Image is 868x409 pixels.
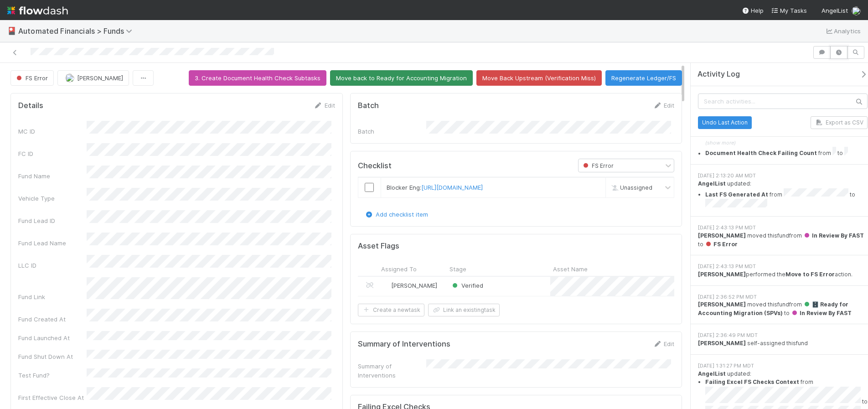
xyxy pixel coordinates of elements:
span: AngelList [821,7,848,14]
span: Unassigned [609,184,652,191]
div: Fund Lead ID [18,216,87,225]
div: [DATE] 2:43:13 PM MDT [698,224,868,232]
div: Help [742,6,764,15]
a: My Tasks [771,6,807,15]
span: FS Error [705,241,738,248]
div: Test Fund? [18,371,87,380]
span: 🗄️ Ready for Accounting Migration (SPVs) [698,301,848,316]
span: 🎴 [7,27,16,35]
div: [DATE] 2:36:49 PM MDT [698,331,868,339]
strong: Last FS Generated At [705,191,768,198]
strong: [PERSON_NAME] [698,301,746,308]
div: Fund Launched At [18,333,87,342]
div: Summary of Interventions [358,362,426,380]
button: FS Error [10,70,54,86]
h5: Batch [358,101,379,110]
button: Move Back Upstream (Verification Miss) [476,70,602,86]
span: Automated Financials > Funds [18,26,137,36]
button: Move back to Ready for Accounting Migration [330,70,473,86]
div: MC ID [18,127,87,136]
div: moved this fund from to [698,232,868,249]
img: avatar_ac83cd3a-2de4-4e8f-87db-1b662000a96d.png [382,282,390,289]
h5: Details [18,101,43,110]
span: Assigned To [381,264,417,274]
strong: Move to FS Error [785,271,835,278]
li: from to [705,188,868,210]
h5: Summary of Interventions [358,340,450,349]
span: Stage [449,264,466,274]
button: Link an existingtask [428,304,500,316]
button: 3. Create Document Health Check Subtasks [189,70,326,86]
input: Search activities... [698,93,868,109]
div: Verified [450,281,483,290]
button: Export as CSV [811,116,868,129]
strong: [PERSON_NAME] [698,232,746,239]
button: Regenerate Ledger/FS [605,70,682,86]
span: In Review By FAST [803,232,864,239]
strong: Document Health Check Failing Count [705,150,817,157]
div: Fund Shut Down At [18,352,87,361]
strong: AngelList [698,370,726,377]
a: Edit [653,340,674,347]
div: self-assigned this fund [698,339,868,347]
a: Edit [314,102,335,109]
div: [DATE] 1:31:27 PM MDT [698,362,868,370]
div: updated: [698,180,868,210]
strong: AngelList [698,180,726,187]
div: Fund Link [18,292,87,301]
span: Asset Name [553,264,588,274]
div: Fund Lead Name [18,238,87,248]
div: FC ID [18,149,87,158]
a: [URL][DOMAIN_NAME] [421,184,483,191]
a: Edit [653,102,674,109]
div: Fund Created At [18,315,87,324]
strong: Failing Excel FS Checks Context [705,378,799,385]
span: FS Error [15,74,48,82]
button: [PERSON_NAME] [57,70,129,86]
strong: [PERSON_NAME] [698,271,746,278]
span: [PERSON_NAME] [77,74,123,82]
div: [DATE] 2:43:13 PM MDT [698,263,868,270]
li: from to [705,147,868,158]
img: avatar_5ff1a016-d0ce-496a-bfbe-ad3802c4d8a0.png [852,6,861,16]
span: [PERSON_NAME] [391,282,437,289]
div: LLC ID [18,261,87,270]
div: [PERSON_NAME] [382,281,437,290]
div: performed the action. [698,270,868,279]
span: Blocker Eng: [387,184,483,191]
h5: Checklist [358,161,392,171]
strong: [PERSON_NAME] [698,340,746,347]
a: Analytics [825,26,861,36]
div: Vehicle Type [18,194,87,203]
h5: Asset Flags [358,242,399,251]
div: First Effective Close At [18,393,87,402]
button: Undo Last Action [698,116,752,129]
span: In Review By FAST [791,310,852,316]
span: (show more) [705,140,736,146]
div: Batch [358,127,426,136]
img: logo-inverted-e16ddd16eac7371096b0.svg [7,3,68,18]
div: [DATE] 2:13:20 AM MDT [698,172,868,180]
a: Add checklist item [365,211,428,218]
span: Activity Log [697,70,740,79]
span: FS Error [581,162,614,169]
button: Create a newtask [358,304,424,316]
span: My Tasks [771,7,807,14]
div: [DATE] 2:36:52 PM MDT [698,293,868,301]
div: moved this fund from to [698,300,868,317]
div: Fund Name [18,171,87,181]
span: Verified [450,282,483,289]
img: avatar_5ff1a016-d0ce-496a-bfbe-ad3802c4d8a0.png [65,73,74,83]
